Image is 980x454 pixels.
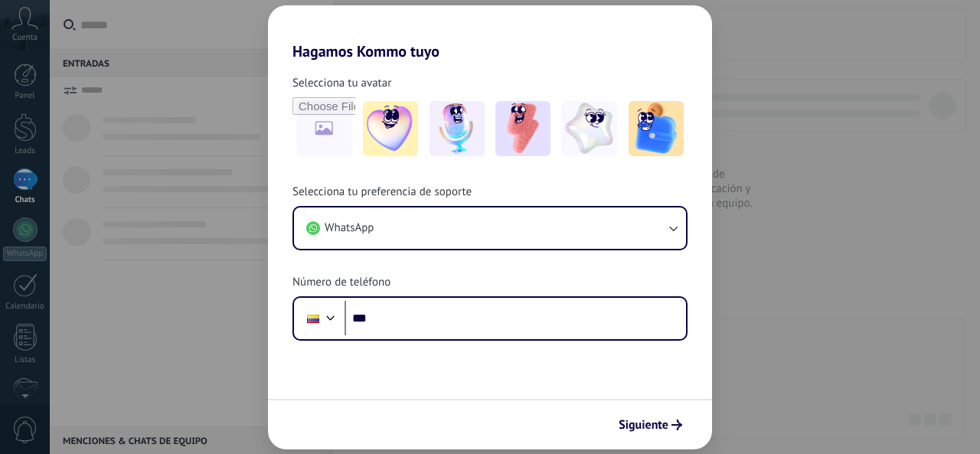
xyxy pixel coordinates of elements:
[299,302,328,335] div: Colombia: + 57
[363,101,418,156] img: -1.jpeg
[619,420,668,430] span: Siguiente
[562,101,617,156] img: -4.jpeg
[294,207,686,249] button: WhatsApp
[325,220,374,236] span: WhatsApp
[292,76,391,91] span: Selecciona tu avatar
[612,412,689,438] button: Siguiente
[430,101,485,156] img: -2.jpeg
[292,185,472,200] span: Selecciona tu preferencia de soporte
[268,5,712,60] h2: Hagamos Kommo tuyo
[292,275,390,290] span: Número de teléfono
[629,101,684,156] img: -5.jpeg
[495,101,550,156] img: -3.jpeg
